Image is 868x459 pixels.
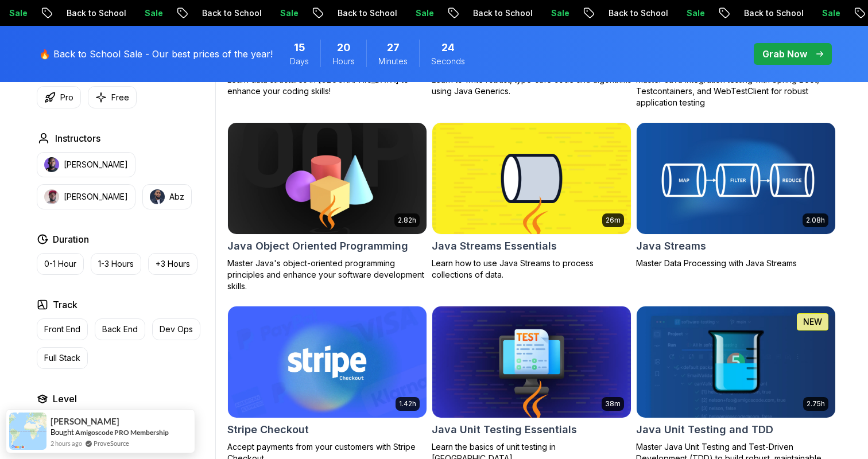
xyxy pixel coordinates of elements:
[606,216,621,225] p: 26m
[44,352,80,364] p: Full Stack
[290,56,309,67] span: Days
[60,92,73,103] p: Pro
[636,238,706,254] h2: Java Streams
[228,306,427,418] img: Stripe Checkout card
[637,123,835,234] img: Java Streams card
[680,7,758,19] p: Back to School
[337,40,351,56] span: 20 Hours
[53,298,77,312] h2: Track
[636,74,836,108] p: Master Java integration testing with Spring Boot, Testcontainers, and WebTestClient for robust ap...
[160,324,193,335] p: Dev Ops
[227,238,408,254] h2: Java Object Oriented Programming
[9,413,46,450] img: provesource social proof notification image
[102,324,138,335] p: Back End
[622,7,659,19] p: Sale
[432,238,557,254] h2: Java Streams Essentials
[37,152,135,177] button: instructor img[PERSON_NAME]
[637,306,835,418] img: Java Unit Testing and TDD card
[807,399,825,409] p: 2.75h
[227,258,427,292] p: Master Java's object-oriented programming principles and enhance your software development skills.
[80,7,117,19] p: Sale
[216,7,253,19] p: Sale
[44,258,76,270] p: 0-1 Hour
[636,122,836,269] a: Java Streams card2.08hJava StreamsMaster Data Processing with Java Streams
[762,47,807,61] p: Grab Now
[636,422,773,438] h2: Java Unit Testing and TDD
[441,40,455,56] span: 24 Seconds
[44,189,59,204] img: instructor img
[88,86,137,108] button: Free
[44,324,80,335] p: Front End
[432,74,631,97] p: Learn to write robust, type-safe code and algorithms using Java Generics.
[37,347,88,369] button: Full Stack
[803,316,822,328] p: NEW
[94,438,129,448] a: ProveSource
[64,191,128,203] p: [PERSON_NAME]
[51,417,119,426] span: [PERSON_NAME]
[142,184,192,209] button: instructor imgAbz
[223,120,431,236] img: Java Object Oriented Programming card
[55,131,100,145] h2: Instructors
[431,56,465,67] span: Seconds
[378,56,408,67] span: Minutes
[351,7,388,19] p: Sale
[227,122,427,292] a: Java Object Oriented Programming card2.82hJava Object Oriented ProgrammingMaster Java's object-or...
[544,7,622,19] p: Back to School
[2,7,80,19] p: Back to School
[487,7,524,19] p: Sale
[51,438,82,448] span: 2 hours ago
[138,7,216,19] p: Back to School
[432,306,631,418] img: Java Unit Testing Essentials card
[432,122,631,281] a: Java Streams Essentials card26mJava Streams EssentialsLearn how to use Java Streams to process co...
[605,399,621,409] p: 38m
[95,318,145,340] button: Back End
[169,191,184,203] p: Abz
[39,47,273,61] p: 🔥 Back to School Sale - Our best prices of the year!
[636,258,836,269] p: Master Data Processing with Java Streams
[64,159,128,170] p: [PERSON_NAME]
[37,184,135,209] button: instructor img[PERSON_NAME]
[806,216,825,225] p: 2.08h
[156,258,190,270] p: +3 Hours
[37,318,88,340] button: Front End
[294,40,305,56] span: 15 Days
[75,428,169,437] a: Amigoscode PRO Membership
[332,56,355,67] span: Hours
[53,392,77,406] h2: Level
[152,318,200,340] button: Dev Ops
[387,40,400,56] span: 27 Minutes
[98,258,134,270] p: 1-3 Hours
[44,157,59,172] img: instructor img
[432,123,631,234] img: Java Streams Essentials card
[150,189,165,204] img: instructor img
[227,422,309,438] h2: Stripe Checkout
[37,253,84,275] button: 0-1 Hour
[399,399,416,409] p: 1.42h
[409,7,487,19] p: Back to School
[758,7,795,19] p: Sale
[273,7,351,19] p: Back to School
[227,74,427,97] p: Learn data structures in [GEOGRAPHIC_DATA] to enhance your coding skills!
[148,253,197,275] button: +3 Hours
[37,86,81,108] button: Pro
[53,232,89,246] h2: Duration
[51,427,74,437] span: Bought
[91,253,141,275] button: 1-3 Hours
[432,422,577,438] h2: Java Unit Testing Essentials
[432,258,631,281] p: Learn how to use Java Streams to process collections of data.
[398,216,416,225] p: 2.82h
[111,92,129,103] p: Free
